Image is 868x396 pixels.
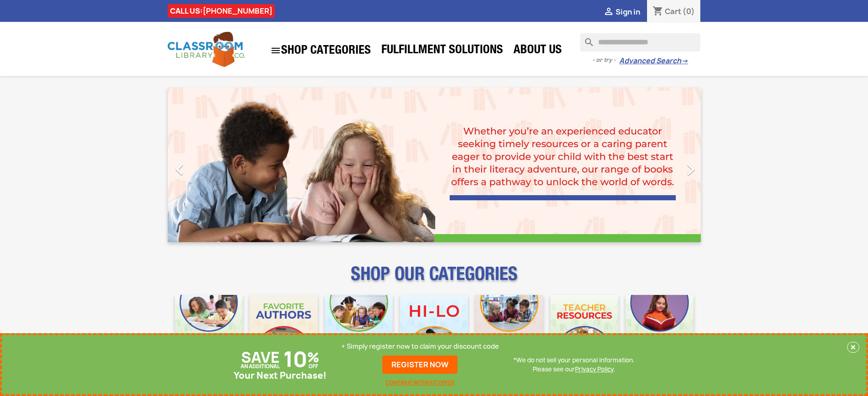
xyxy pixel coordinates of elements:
img: Classroom Library Company [168,32,245,67]
i:  [679,158,702,181]
a:  Sign in [603,7,640,17]
img: CLC_Fiction_Nonfiction_Mobile.jpg [475,295,543,363]
p: SHOP OUR CATEGORIES [168,271,701,288]
input: Search [580,33,700,51]
i:  [270,45,281,56]
a: Previous [168,87,248,242]
span: Cart [665,6,681,16]
ul: Carousel container [168,87,701,242]
img: CLC_Bulk_Mobile.jpg [175,295,243,363]
img: CLC_Phonics_And_Decodables_Mobile.jpg [325,295,393,363]
img: CLC_Teacher_Resources_Mobile.jpg [550,295,618,363]
i: search [580,33,591,44]
i:  [603,7,614,18]
a: [PHONE_NUMBER] [203,6,272,16]
i: shopping_cart [652,6,663,17]
a: Next [621,87,701,242]
a: SHOP CATEGORIES [266,41,375,61]
span: - or try - [592,56,619,65]
img: CLC_Favorite_Authors_Mobile.jpg [250,295,318,363]
span: (0) [683,6,695,16]
img: CLC_Dyslexia_Mobile.jpg [626,295,693,363]
a: About Us [509,42,566,60]
a: Advanced Search→ [619,56,688,66]
span: → [681,56,688,66]
i:  [168,158,191,181]
a: Fulfillment Solutions [377,42,508,60]
span: Sign in [616,7,640,17]
div: CALL US: [168,4,275,18]
img: CLC_HiLo_Mobile.jpg [400,295,468,363]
